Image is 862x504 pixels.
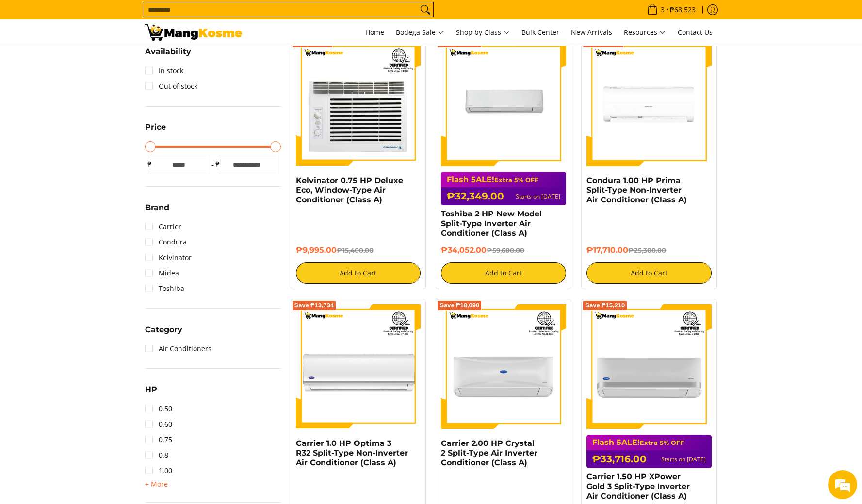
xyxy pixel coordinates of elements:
[145,432,172,447] a: 0.75
[571,28,612,37] span: New Arrivals
[145,123,166,131] span: Price
[441,262,566,284] button: Add to Cart
[145,159,155,169] span: ₱
[337,246,374,254] del: ₱15,400.00
[145,123,166,138] summary: Open
[145,265,179,281] a: Midea
[294,303,334,308] span: Save ₱13,734
[365,28,384,37] span: Home
[145,480,168,488] span: + More
[585,303,625,308] span: Save ₱15,210
[145,234,187,250] a: Condura
[586,304,712,429] img: Carrier 1.50 HP XPower Gold 3 Split-Type Inverter Air Conditioner (Class A)
[391,19,449,46] a: Bodega Sale
[145,48,191,63] summary: Open
[145,204,169,219] summary: Open
[441,304,566,429] img: Carrier 2.00 HP Crystal 2 Split-Type Air Inverter Conditioner (Class A)
[451,19,515,46] a: Shop by Class
[296,262,421,284] button: Add to Cart
[360,19,389,46] a: Home
[145,341,211,356] a: Air Conditioners
[673,19,717,46] a: Contact Us
[296,304,421,429] img: Carrier 1.0 HP Optima 3 R32 Split-Type Non-Inverter Air Conditioner (Class A)
[586,262,712,284] button: Add to Cart
[487,246,524,254] del: ₱59,600.00
[145,326,182,334] span: Category
[566,19,617,46] a: New Arrivals
[521,28,559,37] span: Bulk Center
[145,401,172,416] a: 0.50
[659,6,666,13] span: 3
[145,250,192,265] a: Kelvinator
[441,439,537,467] a: Carrier 2.00 HP Crystal 2 Split-Type Air Inverter Conditioner (Class A)
[586,245,712,255] h6: ₱17,710.00
[668,6,697,13] span: ₱68,523
[624,27,666,39] span: Resources
[145,386,157,394] span: HP
[517,19,564,46] a: Bulk Center
[586,176,687,204] a: Condura 1.00 HP Prima Split-Type Non-Inverter Air Conditioner (Class A)
[586,472,690,501] a: Carrier 1.50 HP XPower Gold 3 Split-Type Inverter Air Conditioner (Class A)
[644,4,699,15] span: •
[145,204,169,212] span: Brand
[628,246,666,254] del: ₱25,300.00
[441,41,566,166] img: Toshiba 2 HP New Model Split-Type Inverter Air Conditioner (Class A)
[678,28,713,37] span: Contact Us
[145,219,181,234] a: Carrier
[252,19,717,46] nav: Main Menu
[145,447,168,463] a: 0.8
[145,281,184,296] a: Toshiba
[296,439,408,467] a: Carrier 1.0 HP Optima 3 R32 Split-Type Non-Inverter Air Conditioner (Class A)
[145,386,157,401] summary: Open
[145,48,191,56] span: Availability
[456,27,510,39] span: Shop by Class
[441,209,542,238] a: Toshiba 2 HP New Model Split-Type Inverter Air Conditioner (Class A)
[296,176,403,204] a: Kelvinator 0.75 HP Deluxe Eco, Window-Type Air Conditioner (Class A)
[441,245,566,255] h6: ₱34,052.00
[586,41,712,166] img: Condura 1.00 HP Prima Split-Type Non-Inverter Air Conditioner (Class A)
[145,63,183,78] a: In stock
[145,326,182,341] summary: Open
[145,463,172,478] a: 1.00
[619,19,671,46] a: Resources
[439,303,479,308] span: Save ₱18,090
[145,416,172,432] a: 0.60
[396,27,444,39] span: Bodega Sale
[296,41,421,166] img: Kelvinator 0.75 HP Deluxe Eco, Window-Type Air Conditioner (Class A)
[145,478,168,490] summary: Open
[418,2,433,17] button: Search
[145,78,197,94] a: Out of stock
[145,24,242,41] img: Bodega Sale Aircon l Mang Kosme: Home Appliances Warehouse Sale
[296,245,421,255] h6: ₱9,995.00
[213,159,223,169] span: ₱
